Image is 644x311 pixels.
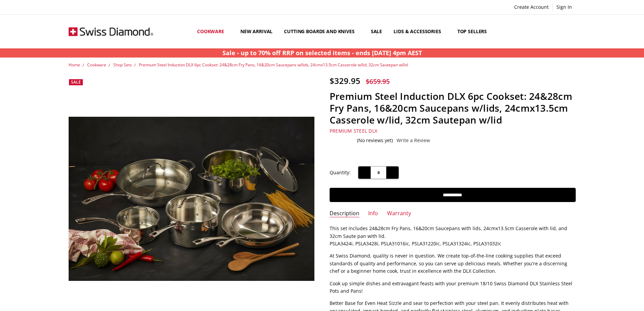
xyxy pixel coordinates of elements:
[366,77,390,86] span: $659.95
[365,16,388,46] a: Sale
[278,16,365,46] a: Cutting boards and knives
[69,117,315,281] img: Premium Steel DLX 6 pc cookware set
[330,280,576,295] p: Cook up simple dishes and extravagant feasts with your premium 18/10 Swiss Diamond DLX Stainless ...
[330,90,576,126] h1: Premium Steel Induction DLX 6pc Cookset: 24&28cm Fry Pans, 16&20cm Saucepans w/lids, 24cmx13.5cm ...
[71,79,81,85] span: Sale
[69,62,80,68] a: Home
[330,169,351,176] label: Quantity:
[113,62,132,68] a: Shop Sets
[139,62,408,68] a: Premium Steel Induction DLX 6pc Cookset: 24&28cm Fry Pans, 16&20cm Saucepans w/lids, 24cmx13.5cm ...
[222,49,422,57] strong: Sale - up to 70% off RRP on selected items - ends [DATE] 4pm AEST
[330,75,360,86] span: $329.95
[191,16,235,46] a: Cookware
[387,210,411,218] a: Warranty
[330,252,576,275] p: At Swiss Diamond, quality is never in question. We create top-of-the-line cooking supplies that e...
[553,2,576,12] a: Sign In
[330,128,377,134] a: Premium Steel DLX
[357,138,393,143] span: (No reviews yet)
[368,210,378,218] a: Info
[330,210,359,218] a: Description
[452,16,493,46] a: Top Sellers
[330,225,576,247] p: This set includes 24&28cm Fry Pans, 16&20cm Saucepans with lids, 24cmx13.5cm Casserole with lid, ...
[235,16,278,46] a: New arrival
[397,138,430,143] a: Write a Review
[69,15,153,48] img: Free Shipping On Every Order
[388,16,451,46] a: Lids & Accessories
[87,62,106,68] a: Cookware
[510,2,552,12] a: Create Account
